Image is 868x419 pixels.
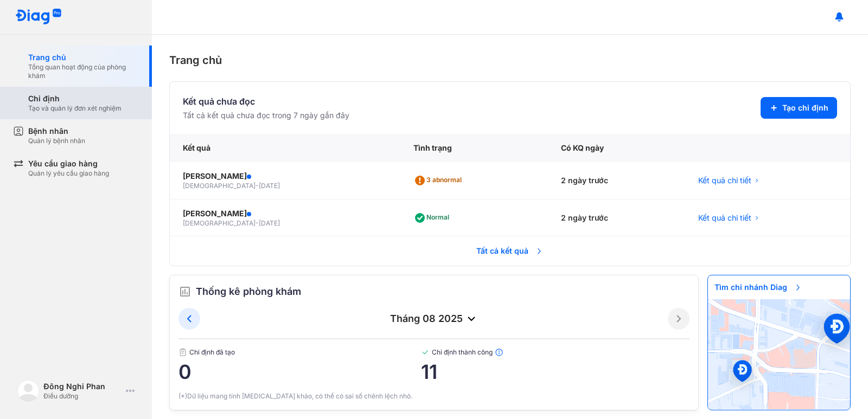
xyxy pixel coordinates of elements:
div: Quản lý yêu cầu giao hàng [28,169,109,178]
div: [PERSON_NAME] [183,208,387,219]
span: - [256,219,259,227]
div: Kết quả chưa đọc [183,95,349,108]
span: Kết quả chi tiết [698,212,751,223]
img: document.50c4cfd0.svg [178,348,187,357]
span: Tìm chi nhánh Diag [708,275,809,299]
div: Kết quả [170,134,400,162]
div: Quản lý bệnh nhân [28,137,85,145]
div: Tạo và quản lý đơn xét nghiệm [28,104,122,113]
span: [DATE] [259,182,280,190]
button: Tạo chỉ định [761,97,837,119]
div: 2 ngày trước [548,162,685,199]
span: Thống kê phòng khám [196,284,301,299]
div: Bệnh nhân [28,126,85,137]
img: checked-green.01cc79e0.svg [421,348,430,357]
span: Chỉ định thành công [421,348,690,357]
div: Chỉ định [28,93,122,104]
span: [DEMOGRAPHIC_DATA] [183,182,256,190]
span: Tất cả kết quả [470,239,550,263]
div: Yêu cầu giao hàng [28,158,109,169]
div: Đông Nghi Phan [43,381,122,392]
div: Tất cả kết quả chưa đọc trong 7 ngày gần đây [183,110,349,121]
img: order.5a6da16c.svg [178,285,192,298]
div: Tình trạng [400,134,548,162]
img: logo [17,380,39,402]
span: [DEMOGRAPHIC_DATA] [183,219,256,227]
span: 11 [421,361,690,383]
span: - [256,182,259,190]
div: Trang chủ [28,52,139,63]
div: [PERSON_NAME] [183,171,387,182]
div: 3 abnormal [413,172,466,189]
span: Tạo chỉ định [782,102,828,113]
img: info.7e716105.svg [495,348,503,357]
span: Chỉ định đã tạo [178,348,421,357]
div: Điều dưỡng [43,392,122,401]
span: [DATE] [259,219,280,227]
div: Normal [413,209,454,227]
div: (*)Dữ liệu mang tính [MEDICAL_DATA] khảo, có thể có sai số chênh lệch nhỏ. [178,391,690,401]
div: tháng 08 2025 [200,312,668,325]
span: 0 [178,361,421,383]
div: Tổng quan hoạt động của phòng khám [28,63,139,80]
div: Có KQ ngày [548,134,685,162]
div: Trang chủ [169,52,851,68]
span: Kết quả chi tiết [698,175,751,186]
img: logo [15,9,62,25]
div: 2 ngày trước [548,199,685,237]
